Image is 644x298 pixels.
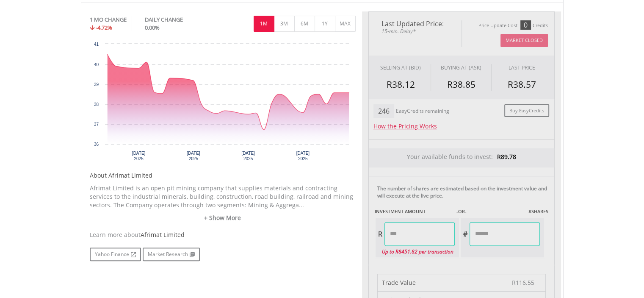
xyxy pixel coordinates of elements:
text: [DATE] 2025 [187,151,200,161]
text: 39 [94,82,99,87]
text: 40 [94,62,99,67]
a: Yahoo Finance [90,248,141,261]
text: [DATE] 2025 [132,151,145,161]
div: 1 MO CHANGE [90,16,127,24]
a: Market Research [143,248,200,261]
div: Learn more about [90,231,356,239]
span: Afrimat Limited [141,231,185,239]
button: MAX [335,16,356,32]
span: -4.72% [96,24,112,31]
text: 37 [94,122,99,127]
div: Chart. Highcharts interactive chart. [90,40,356,167]
button: 3M [274,16,295,32]
button: 1M [254,16,274,32]
text: [DATE] 2025 [241,151,255,161]
text: [DATE] 2025 [296,151,310,161]
h5: About Afrimat Limited [90,171,356,180]
p: Afrimat Limited is an open pit mining company that supplies materials and contracting services to... [90,184,356,209]
div: DAILY CHANGE [145,16,211,24]
button: 6M [294,16,315,32]
text: 41 [94,42,99,47]
span: 0.00% [145,24,160,31]
text: 36 [94,142,99,147]
svg: Interactive chart [90,40,356,167]
a: + Show More [90,214,356,222]
button: 1Y [315,16,335,32]
text: 38 [94,102,99,107]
